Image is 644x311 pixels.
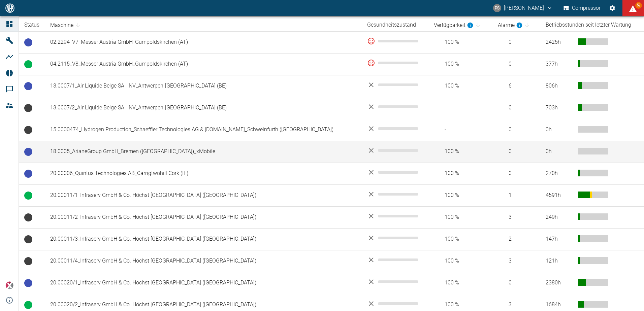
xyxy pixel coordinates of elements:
[606,2,618,14] button: Einstellungen
[367,212,423,220] div: No data
[24,279,32,287] span: Betriebsbereit
[546,192,573,199] div: 4591 h
[493,4,501,12] div: PS
[498,82,535,90] span: 6
[45,163,362,184] td: 20.00006_Quintus Technologies AB_Carrigtwohill Cork (IE)
[546,60,573,68] div: 377 h
[546,82,573,90] div: 806 h
[24,170,32,178] span: Betriebsbereit
[434,257,487,265] span: 100 %
[498,257,535,265] span: 3
[24,257,32,265] span: Keine Daten
[24,301,32,309] span: Betrieb
[498,126,535,134] span: 0
[635,2,642,9] span: 58
[562,2,602,14] button: Compressor
[498,279,535,287] span: 0
[367,278,423,286] div: No data
[367,256,423,264] div: No data
[540,19,644,31] th: Betriebsstunden seit letzter Wartung
[498,301,535,309] span: 3
[546,279,573,287] div: 2380 h
[362,19,428,31] th: Gesundheitszustand
[498,104,535,112] span: 0
[492,2,554,14] button: pascal.schwanebeck@neuman-esser.com
[367,81,423,89] div: No data
[50,21,82,29] span: Maschine
[434,213,487,221] span: 100 %
[498,192,535,199] span: 1
[24,104,32,112] span: Keine Daten
[367,146,423,154] div: No data
[546,148,573,155] div: 0 h
[546,257,573,265] div: 121 h
[367,168,423,176] div: No data
[434,104,487,112] span: -
[434,192,487,199] span: 100 %
[45,228,362,250] td: 20.00011/3_Infraserv GmbH & Co. Höchst [GEOGRAPHIC_DATA] ([GEOGRAPHIC_DATA])
[434,38,487,46] span: 100 %
[434,301,487,309] span: 100 %
[24,60,32,68] span: Betrieb
[45,141,362,163] td: 18.0005_ArianeGroup GmbH_Bremen ([GEOGRAPHIC_DATA])_xMobile
[24,126,32,134] span: Keine Daten
[24,82,32,90] span: Betriebsbereit
[24,148,32,156] span: Betriebsbereit
[546,104,573,112] div: 703 h
[546,301,573,309] div: 1684 h
[434,279,487,287] span: 100 %
[546,170,573,177] div: 270 h
[498,38,535,46] span: 0
[434,170,487,177] span: 100 %
[367,300,423,308] div: No data
[546,38,573,46] div: 2425 h
[45,272,362,294] td: 20.00020/1_Infraserv GmbH & Co. Höchst [GEOGRAPHIC_DATA] ([GEOGRAPHIC_DATA])
[498,213,535,221] span: 3
[498,170,535,177] span: 0
[546,213,573,221] div: 249 h
[434,21,474,29] div: berechnet für die letzten 7 Tage
[45,97,362,119] td: 13.0007/2_Air Liquide Belge SA - NV_Antwerpen-[GEOGRAPHIC_DATA] (BE)
[434,60,487,68] span: 100 %
[367,190,423,198] div: No data
[45,31,362,53] td: 02.2294_V7_Messer Austria GmbH_Gumpoldskirchen (AT)
[546,235,573,243] div: 147 h
[434,148,487,155] span: 100 %
[434,235,487,243] span: 100 %
[498,21,523,29] div: berechnet für die letzten 7 Tage
[367,234,423,242] div: No data
[434,126,487,134] span: -
[45,250,362,272] td: 20.00011/4_Infraserv GmbH & Co. Höchst [GEOGRAPHIC_DATA] ([GEOGRAPHIC_DATA])
[24,192,32,200] span: Betrieb
[5,3,15,12] img: logo
[45,53,362,75] td: 04.2115_V8_Messer Austria GmbH_Gumpoldskirchen (AT)
[45,184,362,206] td: 20.00011/1_Infraserv GmbH & Co. Höchst [GEOGRAPHIC_DATA] ([GEOGRAPHIC_DATA])
[498,235,535,243] span: 2
[367,103,423,111] div: No data
[45,206,362,228] td: 20.00011/2_Infraserv GmbH & Co. Höchst [GEOGRAPHIC_DATA] ([GEOGRAPHIC_DATA])
[367,37,423,45] div: 0 %
[45,75,362,97] td: 13.0007/1_Air Liquide Belge SA - NV_Antwerpen-[GEOGRAPHIC_DATA] (BE)
[24,38,32,46] span: Betriebsbereit
[19,19,45,31] th: Status
[45,119,362,141] td: 15.0000474_Hydrogen Production_Schaeffler Technologies AG & [DOMAIN_NAME]_Schweinfurth ([GEOGRAPH...
[367,59,423,67] div: 0 %
[546,126,573,134] div: 0 h
[24,235,32,243] span: Keine Daten
[5,281,13,289] img: Xplore Logo
[498,148,535,155] span: 0
[434,82,487,90] span: 100 %
[498,60,535,68] span: 0
[24,213,32,221] span: Keine Daten
[367,125,423,133] div: No data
